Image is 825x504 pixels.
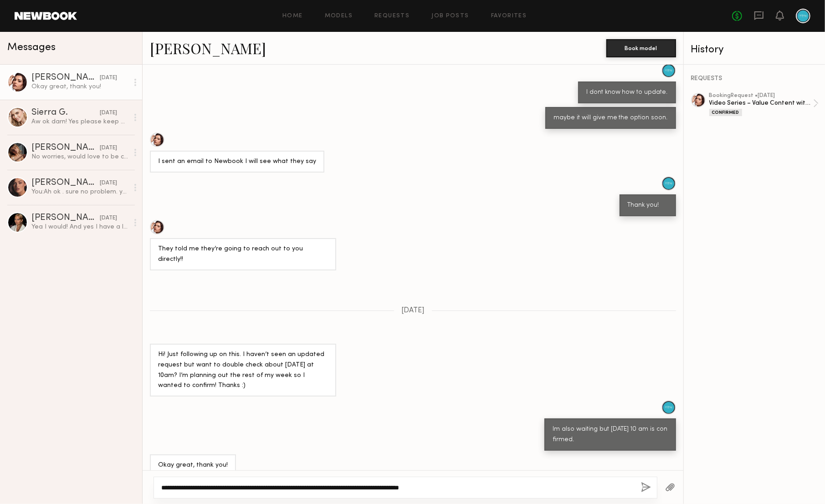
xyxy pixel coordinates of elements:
[691,45,819,55] div: History
[709,109,742,116] div: Confirmed
[553,424,668,445] div: Im also waiting but [DATE] 10 am is con firmed.
[31,143,100,153] div: [PERSON_NAME]
[374,13,410,19] a: Requests
[586,87,668,98] div: I dont know how to update.
[325,13,353,19] a: Models
[158,157,316,167] div: I sent an email to Newbook I will see what they say
[31,223,128,231] div: Yea I would! And yes I have a lot of experience speaking on camera!
[31,188,128,196] div: You: Ah ok . sure no problem. yeah pasadena is far.
[158,460,228,471] div: Okay great, thank you!
[158,350,328,392] div: Hi! Just following up on this. I haven’t seen an updated request but want to double check about [...
[158,244,328,265] div: They told me they’re going to reach out to you directly!!
[606,44,676,51] a: Book model
[628,200,668,211] div: Thank you!
[150,38,266,58] a: [PERSON_NAME]
[709,93,813,99] div: booking Request • [DATE]
[431,13,469,19] a: Job Posts
[100,74,117,82] div: [DATE]
[31,73,100,82] div: [PERSON_NAME]
[100,214,117,223] div: [DATE]
[606,39,676,57] button: Book model
[709,93,819,116] a: bookingRequest •[DATE]Video Series – Value Content with On-Camera TalentConfirmed
[491,13,527,19] a: Favorites
[709,99,813,107] div: Video Series – Value Content with On-Camera Talent
[691,76,819,82] div: REQUESTS
[31,153,128,161] div: No worries, would love to be considered in the future. Have a great shoot!
[100,109,117,117] div: [DATE]
[31,117,128,126] div: Aw ok darn! Yes please keep me in mind for the next one :)
[100,179,117,188] div: [DATE]
[7,42,56,53] span: Messages
[31,82,128,91] div: Okay great, thank you!
[282,13,303,19] a: Home
[401,307,425,315] span: [DATE]
[100,144,117,153] div: [DATE]
[31,178,100,188] div: [PERSON_NAME]
[553,113,668,123] div: maybe it will give me the option soon.
[31,214,100,223] div: [PERSON_NAME]
[31,108,100,117] div: Sierra G.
